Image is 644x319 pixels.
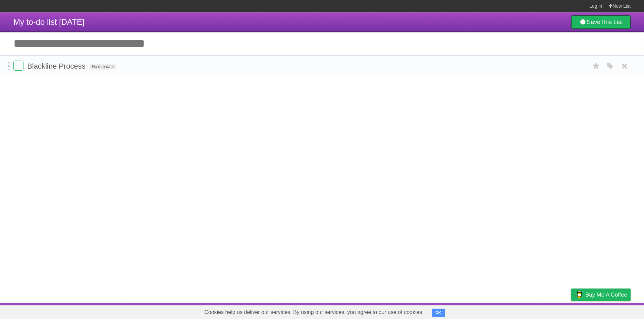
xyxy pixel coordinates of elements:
a: Privacy [562,305,580,317]
a: Suggest a feature [588,305,631,317]
a: Terms [540,305,554,317]
span: No due date [89,64,116,70]
a: Developers [504,305,531,317]
label: Done [13,61,23,71]
img: Buy me a coffee [575,289,584,300]
button: OK [432,309,445,317]
a: Buy me a coffee [571,289,631,301]
span: My to-do list [DATE] [13,17,85,26]
a: SaveThis List [571,15,631,29]
span: Buy me a coffee [585,289,627,301]
b: This List [600,19,623,25]
a: About [482,305,496,317]
label: Star task [590,61,602,72]
span: Blackline Process [27,62,87,70]
span: Cookies help us deliver our services. By using our services, you agree to our use of cookies. [198,306,430,319]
